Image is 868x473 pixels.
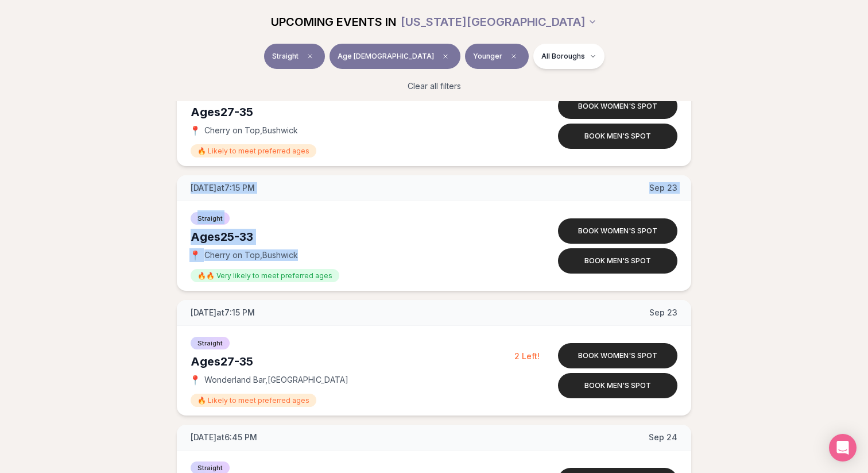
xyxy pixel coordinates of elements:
span: [DATE] at 7:15 PM [191,182,255,194]
button: Book men's spot [558,373,677,398]
span: 📍 [191,126,200,135]
button: YoungerClear preference [465,44,529,69]
span: Age [DEMOGRAPHIC_DATA] [338,52,434,61]
span: Clear event type filter [303,49,317,63]
span: UPCOMING EVENTS IN [271,14,396,30]
span: 🔥 Likely to meet preferred ages [191,144,316,157]
span: Wonderland Bar , [GEOGRAPHIC_DATA] [204,374,348,386]
span: 🔥 Likely to meet preferred ages [191,394,316,407]
span: Straight [191,337,230,349]
span: Sep 23 [649,307,677,318]
span: 🔥🔥 Very likely to meet preferred ages [191,269,339,282]
div: Open Intercom Messenger [829,434,857,462]
span: [DATE] at 6:45 PM [191,432,257,443]
button: Book women's spot [558,94,677,119]
button: StraightClear event type filter [264,44,325,69]
span: Clear age [439,49,452,63]
span: Younger [473,52,502,61]
button: Book women's spot [558,218,677,244]
button: Clear all filters [401,74,468,99]
button: Age [DEMOGRAPHIC_DATA]Clear age [330,44,460,69]
span: Clear preference [507,49,521,63]
span: Straight [191,212,230,225]
div: Ages 25-33 [191,229,514,245]
button: Book men's spot [558,124,677,149]
button: [US_STATE][GEOGRAPHIC_DATA] [401,9,597,34]
button: Book men's spot [558,248,677,274]
span: 2 Left! [514,351,540,361]
span: 📍 [191,375,200,384]
button: All Boroughs [533,44,604,69]
span: Straight [272,52,299,61]
span: [DATE] at 7:15 PM [191,307,255,318]
div: Ages 27-35 [191,104,514,120]
span: Cherry on Top , Bushwick [204,249,298,261]
span: Sep 23 [649,182,677,194]
span: Cherry on Top , Bushwick [204,125,298,136]
button: Book women's spot [558,343,677,368]
span: 📍 [191,251,200,260]
span: All Boroughs [541,52,585,61]
span: Sep 24 [649,432,677,443]
div: Ages 27-35 [191,353,514,370]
